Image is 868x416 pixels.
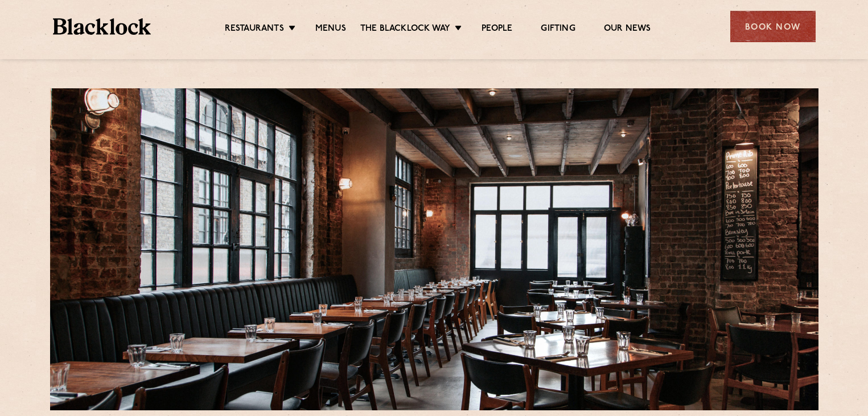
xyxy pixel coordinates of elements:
a: People [482,23,512,36]
img: BL_Textured_Logo-footer-cropped.svg [53,18,151,35]
a: Our News [604,23,651,36]
a: The Blacklock Way [360,23,450,36]
a: Gifting [541,23,575,36]
a: Menus [315,23,346,36]
a: Restaurants [225,23,284,36]
div: Book Now [730,11,816,42]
